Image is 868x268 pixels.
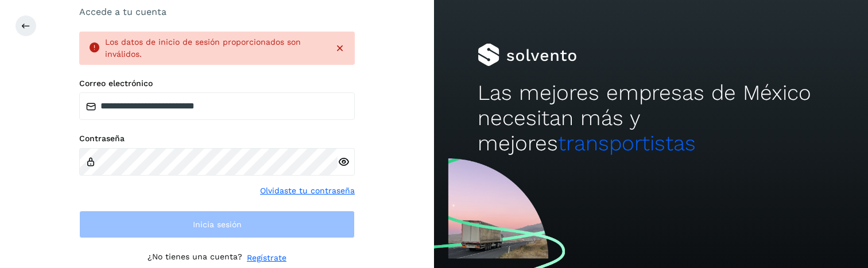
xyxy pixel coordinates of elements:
h2: Las mejores empresas de México necesitan más y mejores [478,80,825,157]
label: Contraseña [79,134,355,143]
div: Los datos de inicio de sesión proporcionados son inválidos. [105,36,325,60]
label: Correo electrónico [79,79,355,88]
p: ¿No tienes una cuenta? [148,252,242,264]
span: transportistas [558,131,696,156]
a: Olvidaste tu contraseña [260,185,355,197]
h3: Accede a tu cuenta [79,6,355,17]
span: Inicia sesión [193,220,242,228]
a: Regístrate [247,252,286,264]
button: Inicia sesión [79,211,355,238]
